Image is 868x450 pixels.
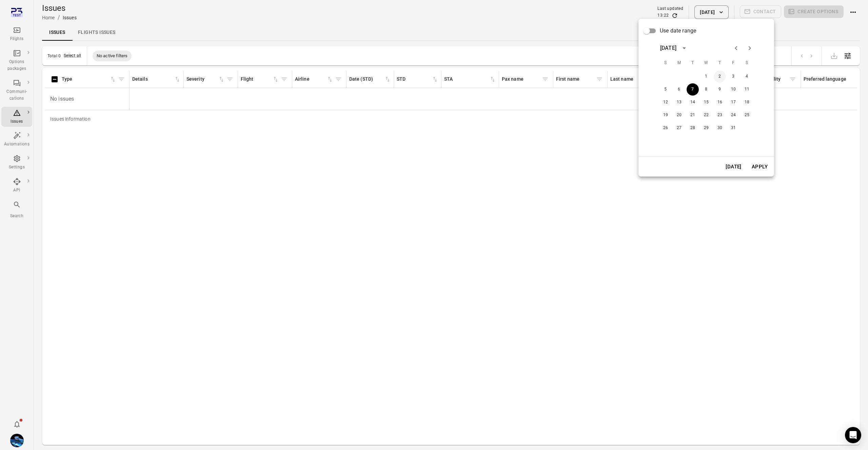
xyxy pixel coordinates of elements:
[727,122,739,134] button: 31
[741,70,753,83] button: 4
[673,56,685,70] span: Monday
[687,122,699,134] button: 28
[659,56,672,70] span: Sunday
[845,427,861,443] div: Open Intercom Messenger
[678,42,690,54] button: calendar view is open, switch to year view
[673,122,685,134] button: 27
[743,41,756,55] button: Next month
[659,109,672,121] button: 19
[714,56,726,70] span: Thursday
[700,96,712,108] button: 15
[714,83,726,96] button: 9
[727,96,739,108] button: 17
[700,70,712,83] button: 1
[729,41,743,55] button: Previous month
[741,56,753,70] span: Saturday
[660,44,676,52] div: [DATE]
[700,83,712,96] button: 8
[722,160,745,174] button: [DATE]
[714,96,726,108] button: 16
[741,83,753,96] button: 11
[714,122,726,134] button: 30
[700,56,712,70] span: Wednesday
[673,96,685,108] button: 13
[700,122,712,134] button: 29
[660,27,696,35] span: Use date range
[700,109,712,121] button: 22
[659,83,672,96] button: 5
[748,160,771,174] button: Apply
[659,96,672,108] button: 12
[727,83,739,96] button: 10
[727,70,739,83] button: 3
[727,56,739,70] span: Friday
[714,70,726,83] button: 2
[673,109,685,121] button: 20
[687,83,699,96] button: 7
[687,109,699,121] button: 21
[673,83,685,96] button: 6
[741,109,753,121] button: 25
[659,122,672,134] button: 26
[741,96,753,108] button: 18
[714,109,726,121] button: 23
[687,56,699,70] span: Tuesday
[727,109,739,121] button: 24
[687,96,699,108] button: 14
